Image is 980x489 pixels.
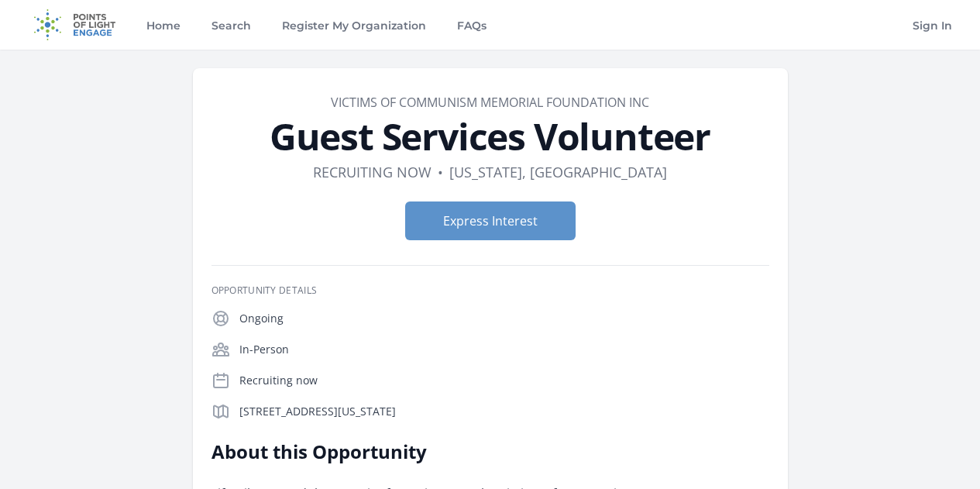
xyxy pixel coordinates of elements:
[405,201,576,240] button: Express Interest
[331,94,649,111] a: VICTIMS OF COMMUNISM MEMORIAL FOUNDATION INC
[449,161,667,183] dd: [US_STATE], [GEOGRAPHIC_DATA]
[211,284,769,297] h3: Opportunity Details
[239,373,769,388] p: Recruiting now
[438,161,443,183] div: •
[313,161,432,183] dd: Recruiting now
[211,439,665,464] h2: About this Opportunity
[239,342,769,357] p: In-Person
[239,404,769,419] p: [STREET_ADDRESS][US_STATE]
[239,311,769,326] p: Ongoing
[211,118,769,155] h1: Guest Services Volunteer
